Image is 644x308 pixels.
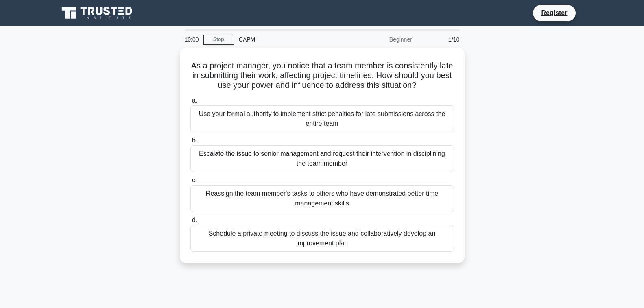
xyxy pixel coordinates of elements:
[190,225,454,252] div: Schedule a private meeting to discuss the issue and collaboratively develop an improvement plan
[192,216,197,223] span: d.
[536,8,572,18] a: Register
[203,35,234,45] a: Stop
[417,31,465,48] div: 1/10
[192,137,197,144] span: b.
[180,31,203,48] div: 10:00
[192,177,197,183] span: c.
[346,31,417,48] div: Beginner
[192,97,197,104] span: a.
[190,105,454,132] div: Use your formal authority to implement strict penalties for late submissions across the entire team
[234,31,346,48] div: CAPM
[190,185,454,212] div: Reassign the team member's tasks to others who have demonstrated better time management skills
[190,145,454,172] div: Escalate the issue to senior management and request their intervention in disciplining the team m...
[190,61,455,91] h5: As a project manager, you notice that a team member is consistently late in submitting their work...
